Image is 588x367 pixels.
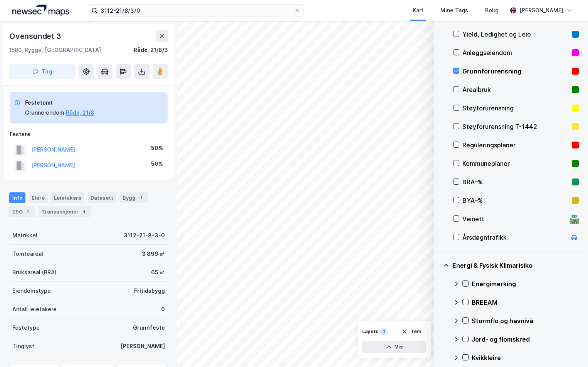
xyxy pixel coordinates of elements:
div: Eiere [29,192,48,203]
div: Kart [413,6,423,15]
div: Støyforurensning T-1442 [462,122,569,131]
div: Grunneiendom [25,108,64,117]
div: Stormflo og havnivå [472,316,579,325]
div: BYA–% [462,196,569,205]
div: 0 [161,305,165,314]
div: Matrikkel [12,231,37,240]
div: [PERSON_NAME] [519,6,563,15]
div: Tinglyst [12,342,34,351]
div: Yield, Ledighet og Leie [462,30,569,39]
div: [PERSON_NAME] [121,342,165,351]
div: Kvikkleire [472,353,579,362]
div: 2 [24,208,32,215]
div: Veinett [462,214,566,224]
div: 🛣️ [569,214,580,224]
div: Råde, 21/8/3 [134,45,168,55]
div: Fritidsbygg [134,286,165,295]
div: Layers [362,329,378,335]
div: Anleggseiendom [462,48,569,57]
div: Festere [10,130,168,139]
div: 50% [151,159,163,168]
div: 3112-21-8-3-0 [124,231,165,240]
div: Transaksjoner [38,206,91,217]
div: Festetype [12,323,40,332]
div: Bolig [485,6,499,15]
div: Bruksareal (BRA) [12,268,57,277]
div: BREEAM [472,298,579,307]
div: Grunnforurensning [462,67,569,76]
div: Arealbruk [462,85,569,94]
div: Leietakere [51,192,84,203]
img: logo.a4113a55bc3d86da70a041830d287a7e.svg [12,5,69,16]
div: 1 [137,194,145,202]
div: Årsdøgntrafikk [462,233,566,242]
div: 50% [151,143,163,153]
div: BRA–% [462,177,569,187]
div: Mine Tags [440,6,468,15]
div: 65 ㎡ [151,268,165,277]
div: Festetomt [25,98,94,107]
div: 3 899 ㎡ [142,249,165,259]
input: Søk på adresse, matrikkel, gårdeiere, leietakere eller personer [97,5,294,16]
button: Råde, 21/8 [66,108,94,117]
button: Tag [9,64,76,79]
div: Bygg [119,192,148,203]
div: Reguleringsplaner [462,140,569,150]
iframe: Chat Widget [549,330,588,367]
div: 4 [80,208,88,215]
div: 1580, Rygge, [GEOGRAPHIC_DATA] [9,45,101,55]
div: Ovensundet 3 [9,30,63,42]
div: ESG [9,206,35,217]
div: Datasett [87,192,116,203]
button: Vis [362,341,426,353]
div: Antall leietakere [12,305,57,314]
div: Energi & Fysisk Klimarisiko [452,261,579,270]
div: Jord- og flomskred [472,335,579,344]
div: Kommuneplaner [462,159,569,168]
button: Tøm [396,325,426,338]
div: Støyforurensning [462,103,569,113]
div: Tomteareal [12,249,43,259]
div: Grunnfeste [133,323,165,332]
div: Info [9,192,25,203]
div: Eiendomstype [12,286,51,295]
div: 1 [380,328,388,335]
div: Energimerking [472,279,579,289]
